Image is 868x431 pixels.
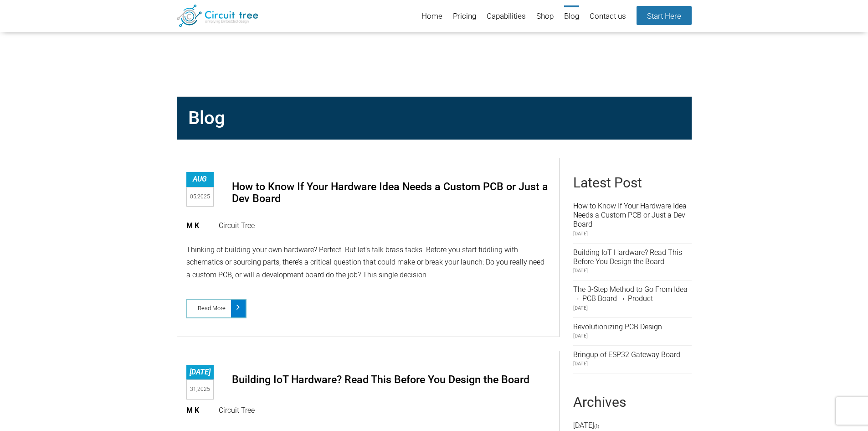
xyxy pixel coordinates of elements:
span: [DATE] [573,332,692,341]
a: Revolutionizing PCB Design [573,322,662,331]
h3: Archives [573,394,692,410]
div: [DATE] [186,365,214,380]
a: How to Know If Your Hardware Idea Needs a Custom PCB or Just a Dev Board [232,180,548,205]
a: Building IoT Hardware? Read This Before You Design the Board [573,248,682,266]
h3: Latest Post [573,175,692,191]
a: Read More [186,299,247,318]
span: M K [186,221,208,230]
a: Circuit Tree [219,221,255,230]
span: M K [186,406,208,415]
div: 31, [186,379,214,399]
h2: Blog [184,104,685,133]
span: 2025 [197,193,210,200]
a: Capabilities [487,5,526,28]
a: Contact us [590,5,626,28]
a: Start Here [637,6,692,25]
a: How to Know If Your Hardware Idea Needs a Custom PCB or Just a Dev Board [573,202,687,228]
span: [DATE] [573,304,692,313]
span: [DATE] [573,359,692,369]
a: Home [421,5,442,28]
span: [DATE] [573,266,692,275]
p: Thinking of building your own hardware? Perfect. But let’s talk brass tacks. Before you start fid... [186,244,550,281]
a: [DATE] [573,421,594,430]
a: The 3-Step Method to Go From Idea → PCB Board → Product [573,285,688,303]
span: [DATE] [573,229,692,239]
a: Shop [536,5,554,28]
div: Aug [186,172,214,187]
a: Bringup of ESP32 Gateway Board [573,350,680,359]
a: Circuit Tree [219,406,255,415]
a: Pricing [453,5,476,28]
span: 2025 [197,386,210,392]
a: Building IoT Hardware? Read This Before You Design the Board [232,373,529,386]
img: Circuit Tree [177,5,258,27]
a: Blog [564,5,579,28]
div: 05, [186,187,214,207]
